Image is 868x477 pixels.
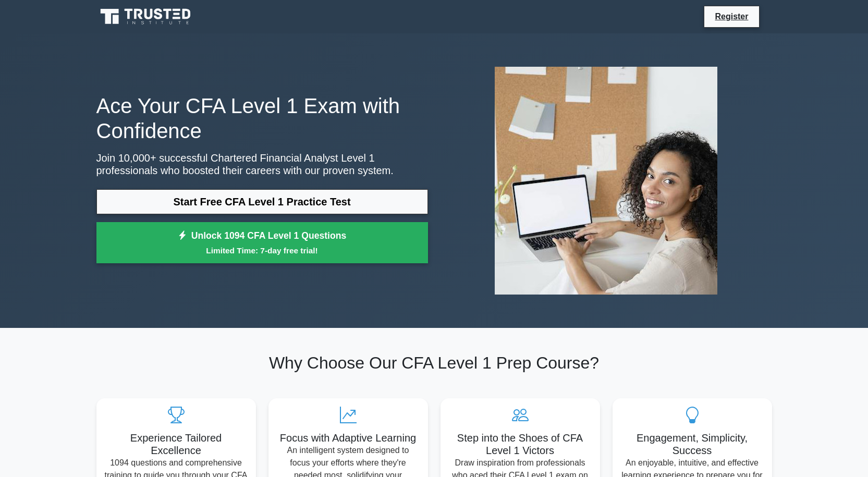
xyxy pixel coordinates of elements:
small: Limited Time: 7-day free trial! [109,244,415,256]
h5: Engagement, Simplicity, Success [621,432,764,457]
h1: Ace Your CFA Level 1 Exam with Confidence [96,93,428,143]
a: Unlock 1094 CFA Level 1 QuestionsLimited Time: 7-day free trial! [96,222,428,264]
h5: Experience Tailored Excellence [105,432,248,457]
a: Start Free CFA Level 1 Practice Test [96,189,428,214]
h2: Why Choose Our CFA Level 1 Prep Course? [96,353,772,373]
h5: Step into the Shoes of CFA Level 1 Victors [449,432,592,457]
h5: Focus with Adaptive Learning [277,432,420,444]
a: Register [708,10,754,23]
p: Join 10,000+ successful Chartered Financial Analyst Level 1 professionals who boosted their caree... [96,152,428,177]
